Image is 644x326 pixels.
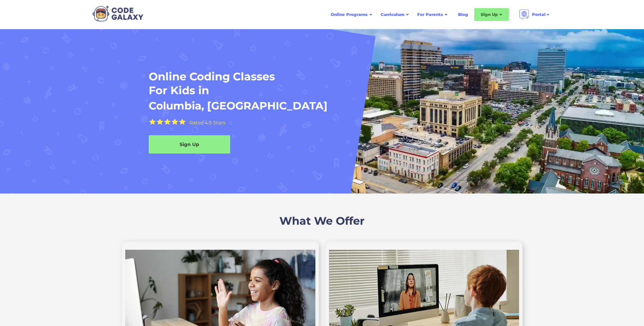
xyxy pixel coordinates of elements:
[327,8,376,21] div: Online Programs
[179,119,186,125] img: Yellow Star - the Code Galaxy
[157,119,163,125] img: Yellow Star - the Code Galaxy
[164,119,171,125] img: Yellow Star - the Code Galaxy
[413,8,452,21] div: For Parents
[171,119,178,125] img: Yellow Star - the Code Galaxy
[481,11,498,18] div: Sign Up
[149,119,156,125] img: Yellow Star - the Code Galaxy
[149,99,328,113] h1: Columbia, [GEOGRAPHIC_DATA]
[417,11,443,18] div: For Parents
[149,135,230,154] a: Sign Up
[515,7,554,22] div: Portal
[532,11,546,18] div: Portal
[149,69,442,98] h1: Online Coding Classes For Kids in
[381,11,404,18] div: Curriculum
[474,8,509,21] div: Sign Up
[189,120,225,125] div: Rated 4.9 Stars
[331,11,368,18] div: Online Programs
[376,8,413,21] div: Curriculum
[149,141,230,148] div: Sign Up
[454,8,472,21] a: Blog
